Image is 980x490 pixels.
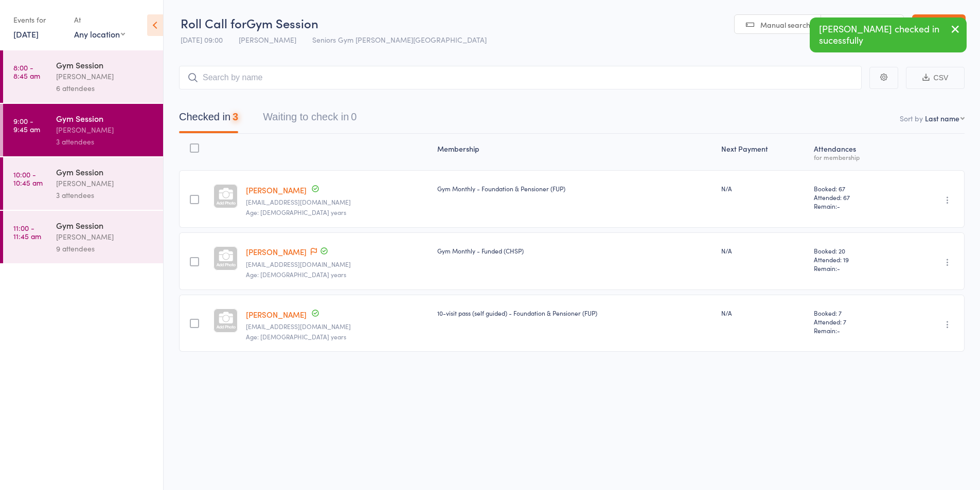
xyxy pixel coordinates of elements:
div: Last name [925,113,959,123]
span: Age: [DEMOGRAPHIC_DATA] years [246,332,346,341]
span: Age: [DEMOGRAPHIC_DATA] years [246,208,346,216]
time: 10:00 - 10:45 am [13,170,43,187]
div: At [74,11,125,28]
span: Booked: 7 [814,308,897,317]
div: N/A [721,308,806,317]
label: Sort by [900,113,923,123]
button: Checked in3 [179,106,238,133]
div: Events for [13,11,64,28]
span: Gym Session [246,14,318,31]
div: 10-visit pass (self guided) - Foundation & Pensioner (FUP) [437,308,713,317]
div: Gym Session [56,166,154,177]
div: 3 attendees [56,189,154,201]
span: Remain: [814,264,897,273]
div: 3 [233,111,238,122]
input: Search by name [179,66,862,89]
a: [PERSON_NAME] [246,309,307,320]
a: 9:00 -9:45 amGym Session[PERSON_NAME]3 attendees [3,104,163,156]
div: Gym Monthly - Funded (CHSP) [437,246,713,255]
span: Remain: [814,326,897,335]
span: Booked: 20 [814,246,897,255]
div: N/A [721,184,806,193]
span: - [837,326,840,335]
span: Booked: 67 [814,184,897,193]
span: Attended: 7 [814,317,897,326]
a: 10:00 -10:45 amGym Session[PERSON_NAME]3 attendees [3,157,163,210]
div: 0 [351,111,357,122]
span: Attended: 67 [814,193,897,202]
div: 3 attendees [56,136,154,148]
div: Next Payment [717,138,810,166]
span: [DATE] 09:00 [181,34,223,45]
span: - [837,264,840,273]
div: [PERSON_NAME] [56,231,154,243]
time: 9:00 - 9:45 am [13,117,40,133]
div: 9 attendees [56,243,154,255]
small: ams5chris@gmail.com [246,198,429,206]
span: Attended: 19 [814,255,897,264]
a: [PERSON_NAME] [246,185,307,195]
span: Roll Call for [181,14,246,31]
div: [PERSON_NAME] checked in sucessfully [810,17,967,52]
button: Waiting to check in0 [263,106,357,133]
small: barb_que@fastmail.fm [246,323,429,330]
a: 8:00 -8:45 amGym Session[PERSON_NAME]6 attendees [3,50,163,103]
time: 8:00 - 8:45 am [13,63,40,80]
span: Age: [DEMOGRAPHIC_DATA] years [246,270,346,279]
div: Gym Monthly - Foundation & Pensioner (FUP) [437,184,713,193]
span: - [837,202,840,210]
span: [PERSON_NAME] [239,34,296,45]
span: Remain: [814,202,897,210]
div: Gym Session [56,220,154,231]
a: 11:00 -11:45 amGym Session[PERSON_NAME]9 attendees [3,211,163,263]
time: 11:00 - 11:45 am [13,224,41,240]
div: Atten­dances [810,138,901,166]
span: Manual search [760,20,810,30]
a: [PERSON_NAME] [246,246,307,257]
div: for membership [814,154,897,160]
div: [PERSON_NAME] [56,177,154,189]
div: Membership [433,138,717,166]
div: [PERSON_NAME] [56,70,154,82]
a: Exit roll call [912,14,966,35]
a: [DATE] [13,28,39,40]
span: Seniors Gym [PERSON_NAME][GEOGRAPHIC_DATA] [312,34,487,45]
button: CSV [906,67,965,89]
div: N/A [721,246,806,255]
div: Any location [74,28,125,40]
div: Gym Session [56,113,154,124]
small: jessicaissapersonal@gmail.com [246,261,429,268]
div: [PERSON_NAME] [56,124,154,136]
div: 6 attendees [56,82,154,94]
div: Gym Session [56,59,154,70]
